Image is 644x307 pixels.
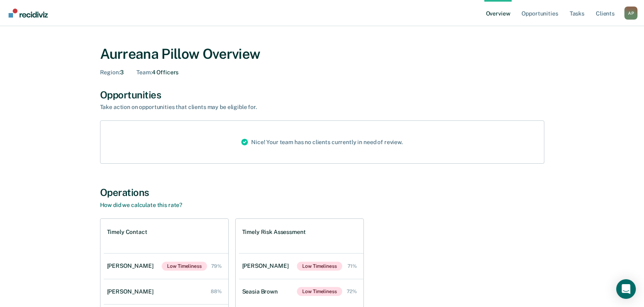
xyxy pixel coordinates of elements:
[104,280,228,303] a: [PERSON_NAME] 88%
[136,69,152,76] span: Team :
[347,289,357,294] div: 72%
[616,279,636,299] div: Open Intercom Messenger
[297,287,342,296] span: Low Timeliness
[242,263,292,269] div: [PERSON_NAME]
[104,254,228,279] a: [PERSON_NAME]Low Timeliness 79%
[100,104,386,111] div: Take action on opportunities that clients may be eligible for.
[235,121,409,163] div: Nice! Your team has no clients currently in need of review.
[9,9,48,18] img: Recidiviz
[100,89,544,101] div: Opportunities
[162,262,207,271] span: Low Timeliness
[211,263,222,269] div: 79%
[107,263,157,269] div: [PERSON_NAME]
[348,263,357,269] div: 71%
[242,229,306,236] h1: Timely Risk Assessment
[136,69,178,76] div: 4 Officers
[239,254,363,279] a: [PERSON_NAME]Low Timeliness 71%
[107,229,147,236] h1: Timely Contact
[297,262,342,271] span: Low Timeliness
[242,288,281,295] div: Seasia Brown
[107,288,157,295] div: [PERSON_NAME]
[100,69,120,76] span: Region :
[100,46,544,62] div: Aurreana Pillow Overview
[211,289,222,294] div: 88%
[624,7,637,20] button: Profile dropdown button
[624,7,637,20] div: A P
[100,187,544,198] div: Operations
[239,279,363,304] a: Seasia BrownLow Timeliness 72%
[100,69,124,76] div: 3
[100,202,183,208] a: How did we calculate this rate?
